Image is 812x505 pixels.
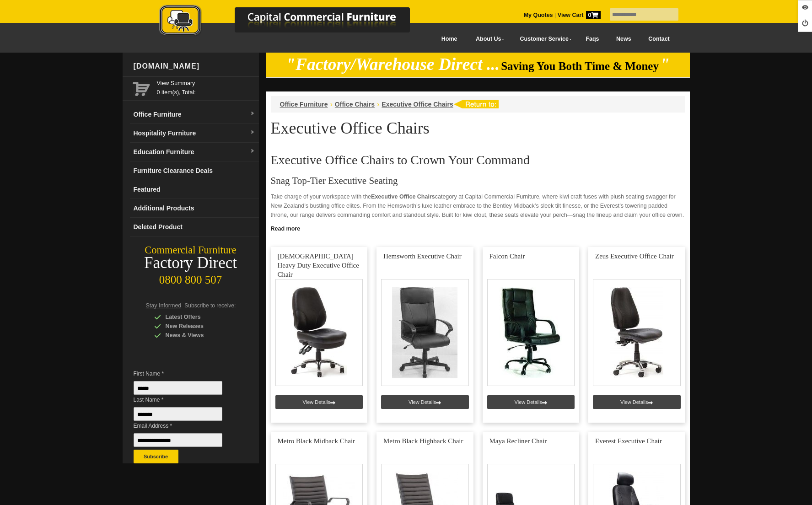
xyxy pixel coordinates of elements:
a: Capital Commercial Furniture Logo [134,5,454,41]
img: return to [453,100,499,108]
span: Subscribe to receive: [184,302,236,309]
h3: Snag Top-Tier Executive Seating [271,176,685,185]
div: Factory Direct [123,257,259,269]
div: New Releases [154,322,241,331]
a: News [608,29,640,49]
input: Email Address * [134,433,222,447]
a: Executive Office Chairs [382,101,453,108]
img: Capital Commercial Furniture Logo [134,5,454,38]
a: Furniture Clearance Deals [130,161,259,180]
a: Hospitality Furnituredropdown [130,124,259,143]
a: Customer Service [510,29,577,49]
div: 0800 800 507 [123,269,259,286]
a: Featured [130,180,259,199]
img: dropdown [250,111,255,117]
input: First Name * [134,381,222,395]
a: View Cart0 [556,12,600,18]
h1: Executive Office Chairs [271,119,685,137]
a: Office Chairs [335,101,375,108]
span: 0 [586,11,601,19]
a: View Summary [157,79,255,88]
li: › [330,100,333,109]
div: [DOMAIN_NAME] [130,53,259,80]
span: Email Address * [134,421,236,430]
span: 0 item(s), Total: [157,79,255,96]
span: Stay Informed [146,302,182,309]
a: My Quotes [524,12,553,18]
em: "Factory/Warehouse Direct ... [286,55,500,74]
a: Office Furnituredropdown [130,105,259,124]
strong: View Cart [558,12,601,18]
p: Take charge of your workspace with the category at Capital Commercial Furniture, where kiwi craft... [271,192,685,220]
span: First Name * [134,369,236,378]
a: Additional Products [130,199,259,218]
a: About Us [466,29,510,49]
div: Latest Offers [154,312,241,322]
a: Education Furnituredropdown [130,143,259,161]
button: Subscribe [134,450,178,463]
li: › [377,100,379,109]
strong: Executive Office Chairs [371,193,435,200]
span: Saving You Both Time & Money [501,60,659,72]
a: Office Furniture [280,101,328,108]
img: dropdown [250,149,255,154]
div: News & Views [154,331,241,340]
div: Commercial Furniture [123,244,259,257]
img: dropdown [250,130,255,135]
a: Deleted Product [130,218,259,236]
h2: Executive Office Chairs to Crown Your Command [271,153,685,167]
em: " [660,55,670,74]
a: Contact [640,29,678,49]
a: Click to read more [266,222,690,233]
input: Last Name * [134,407,222,421]
a: Faqs [577,29,608,49]
span: Last Name * [134,395,236,404]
